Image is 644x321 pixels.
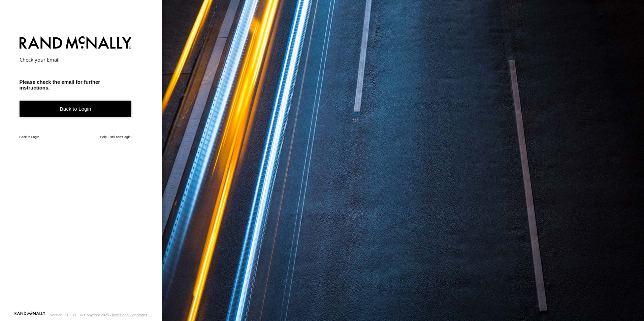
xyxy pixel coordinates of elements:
h2: Check your Email [20,56,132,63]
a: Back to Login [20,135,39,139]
a: Back to Login [20,101,132,117]
a: Terms and Conditions [111,313,147,317]
div: Version: 310.00 [50,313,76,317]
div: © Copyright 2025 - [80,313,147,317]
a: Help, I still can't login! [100,135,132,139]
a: Visit our Website [14,312,45,318]
img: Rand McNally [20,35,132,52]
h3: Please check the email for further instructions. [20,79,132,91]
